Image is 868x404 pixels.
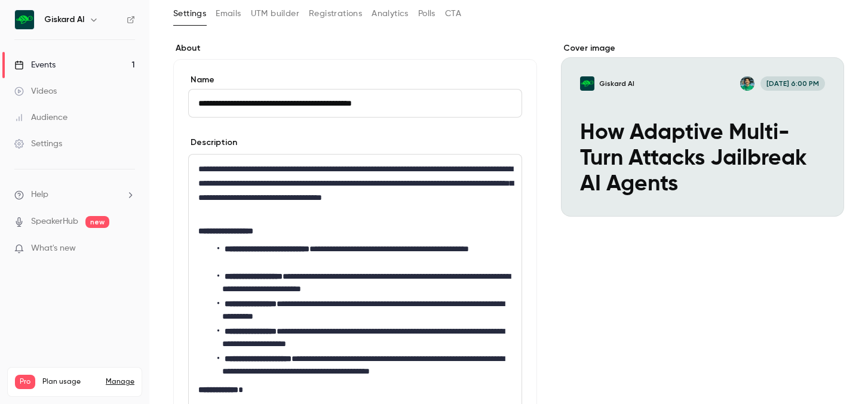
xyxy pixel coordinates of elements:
button: Analytics [372,4,409,23]
label: Description [188,137,237,149]
label: Cover image [561,42,844,54]
section: Cover image [561,42,844,217]
a: SpeakerHub [31,215,78,228]
div: Settings [14,138,62,150]
a: Manage [106,377,134,387]
button: CTA [445,4,461,23]
span: Plan usage [42,377,99,387]
button: Settings [173,4,206,23]
div: Videos [14,85,57,97]
button: Registrations [309,4,362,23]
span: Help [31,189,48,201]
span: Pro [15,375,35,389]
button: Polls [418,4,435,23]
div: Events [14,59,56,71]
img: Giskard AI [15,10,34,29]
button: Emails [216,4,241,23]
span: new [85,216,109,228]
li: help-dropdown-opener [14,189,135,201]
div: Audience [14,112,68,124]
h6: Giskard AI [44,14,84,26]
label: About [173,42,537,54]
button: UTM builder [251,4,299,23]
span: What's new [31,242,76,255]
label: Name [188,74,522,86]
